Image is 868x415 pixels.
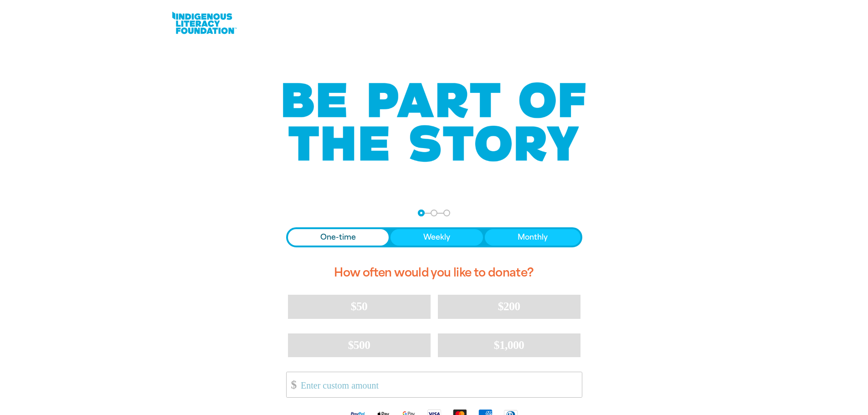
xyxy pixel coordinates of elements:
[494,338,524,352] span: $1,000
[287,374,297,395] span: $
[275,64,594,180] img: Be part of the story
[418,210,425,216] button: Navigate to step 1 of 3 to enter your donation amount
[431,210,437,216] button: Navigate to step 2 of 3 to enter your details
[286,258,582,287] h2: How often would you like to donate?
[288,229,389,246] button: One-time
[423,232,450,243] span: Weekly
[286,227,582,247] div: Donation frequency
[485,229,580,246] button: Monthly
[518,232,548,243] span: Monthly
[288,295,431,318] button: $50
[438,295,580,318] button: $200
[390,229,483,246] button: Weekly
[294,372,581,397] input: Enter custom amount
[351,300,367,313] span: $50
[348,338,370,352] span: $500
[438,333,580,357] button: $1,000
[498,300,520,313] span: $200
[443,210,450,216] button: Navigate to step 3 of 3 to enter your payment details
[288,333,431,357] button: $500
[320,232,356,243] span: One-time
